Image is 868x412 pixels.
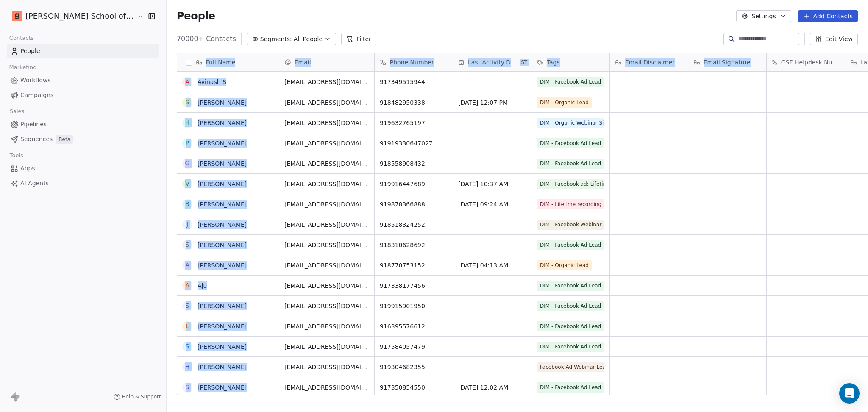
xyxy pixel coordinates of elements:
a: Avinash S [198,78,226,85]
span: DIM - Lifetime recording [537,199,604,209]
span: DIM - Facebook Ad Lead [537,240,604,250]
span: 917350854550 [380,383,448,392]
div: B [185,200,189,209]
button: Add Contacts [798,10,858,22]
a: [PERSON_NAME] [198,262,247,269]
span: Sales [6,105,28,118]
span: Pipelines [20,120,47,129]
span: 919878366888 [380,200,448,209]
span: Workflows [20,76,51,85]
button: Edit View [810,33,858,45]
div: Last Activity DateIST [453,53,531,71]
span: DIM - Facebook Ad Lead [537,342,604,352]
span: People [20,47,40,56]
div: J [186,220,188,229]
span: 918558908432 [380,159,448,168]
span: DIM - Facebook Ad Lead [537,321,604,331]
span: Email [295,58,311,67]
div: Full Name [177,53,279,71]
a: Workflows [7,73,159,87]
span: 70000+ Contacts [177,34,236,44]
span: [DATE] 09:24 AM [458,200,526,209]
span: [EMAIL_ADDRESS][DOMAIN_NAME] [284,322,369,331]
a: AI Agents [7,176,159,190]
div: P [186,139,189,148]
a: Help & Support [114,393,161,400]
span: [EMAIL_ADDRESS][DOMAIN_NAME] [284,261,369,270]
span: Marketing [6,61,40,74]
span: [EMAIL_ADDRESS][DOMAIN_NAME] [284,383,369,392]
a: [PERSON_NAME] [198,99,247,106]
span: [EMAIL_ADDRESS][DOMAIN_NAME] [284,363,369,371]
span: DIM - Organic Webinar Signup Time [537,118,604,128]
span: People [177,10,215,22]
span: AI Agents [20,179,49,188]
span: [PERSON_NAME] School of Finance LLP [25,11,136,22]
span: Beta [56,135,73,144]
div: S [185,240,189,249]
button: [PERSON_NAME] School of Finance LLP [10,9,132,23]
span: [EMAIL_ADDRESS][DOMAIN_NAME] [284,98,369,107]
span: 917584057479 [380,342,448,351]
span: Apps [20,164,35,173]
a: Aju [198,282,207,289]
span: Help & Support [122,393,161,400]
div: V [185,179,189,188]
span: [EMAIL_ADDRESS][DOMAIN_NAME] [284,220,369,229]
a: [PERSON_NAME] [198,181,247,187]
span: DIM - Organic Lead [537,260,592,270]
span: 918770753152 [380,261,448,270]
span: DIM - Facebook Ad Lead [537,382,604,393]
span: [EMAIL_ADDRESS][DOMAIN_NAME] [284,119,369,127]
div: Email Signature [688,53,766,71]
a: [PERSON_NAME] [198,384,247,391]
span: DIM - Facebook Ad Lead [537,77,604,87]
span: Sequences [20,135,53,144]
span: [EMAIL_ADDRESS][DOMAIN_NAME] [284,302,369,310]
span: Last Activity Date [468,58,518,67]
div: Email [279,53,374,71]
span: [EMAIL_ADDRESS][DOMAIN_NAME] [284,342,369,351]
span: 919915901950 [380,302,448,310]
div: A [185,78,189,86]
a: Pipelines [7,117,159,131]
span: [EMAIL_ADDRESS][DOMAIN_NAME] [284,281,369,290]
a: [PERSON_NAME] [198,120,247,126]
span: DIM - Facebook Ad Lead [537,159,604,169]
span: Tags [547,58,560,67]
span: DIM - Facebook Ad Lead [537,138,604,148]
span: IST [520,59,528,66]
button: Settings [736,10,791,22]
a: [PERSON_NAME] [198,323,247,330]
span: Segments: [260,35,292,44]
span: Full Name [206,58,236,67]
a: People [7,44,159,58]
div: Email Disclaimer [610,53,688,71]
div: GSF Helpdesk Number [767,53,845,71]
a: [PERSON_NAME] [198,221,247,228]
span: Contacts [6,32,37,45]
span: 917349515944 [380,78,448,86]
span: DIM - Facebook Webinar Signup Time [537,220,604,230]
span: Email Disclaimer [625,58,675,67]
span: [DATE] 12:07 PM [458,98,526,107]
div: G [185,159,189,168]
button: Filter [341,33,376,45]
span: DIM - Facebook Ad Lead [537,301,604,311]
span: [DATE] 04:13 AM [458,261,526,270]
span: [DATE] 10:37 AM [458,180,526,188]
span: Campaigns [20,91,53,100]
div: grid [177,72,279,395]
div: L [186,322,189,331]
img: Goela%20School%20Logos%20(4).png [12,11,22,21]
span: 916395576612 [380,322,448,331]
span: 918482950338 [380,98,448,107]
span: 918518324252 [380,220,448,229]
div: S [185,383,189,392]
span: Email Signature [704,58,751,67]
span: [EMAIL_ADDRESS][DOMAIN_NAME] [284,78,369,86]
span: Tools [6,149,27,162]
a: [PERSON_NAME] [198,343,247,350]
span: 919304682355 [380,363,448,371]
div: H [185,362,190,371]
